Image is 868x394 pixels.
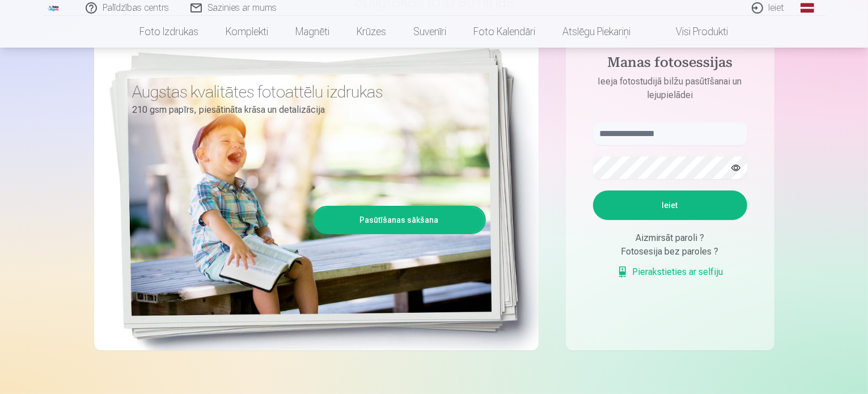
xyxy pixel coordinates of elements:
[133,102,477,118] p: 210 gsm papīrs, piesātināta krāsa un detalizācija
[582,54,759,75] h4: Manas fotosessijas
[133,82,477,102] h3: Augstas kvalitātes fotoattēlu izdrukas
[400,16,460,48] a: Suvenīri
[315,207,484,232] a: Pasūtīšanas sākšana
[645,16,742,48] a: Visi produkti
[344,16,400,48] a: Krūzes
[460,16,549,48] a: Foto kalendāri
[48,5,60,11] img: /fa1
[593,231,747,245] div: Aizmirsāt paroli ?
[549,16,645,48] a: Atslēgu piekariņi
[582,75,759,102] p: Ieeja fotostudijā bilžu pasūtīšanai un lejupielādei
[593,245,747,259] div: Fotosesija bez paroles ?
[282,16,344,48] a: Magnēti
[617,265,723,279] a: Pierakstieties ar selfiju
[126,16,213,48] a: Foto izdrukas
[593,190,747,220] button: Ieiet
[213,16,282,48] a: Komplekti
